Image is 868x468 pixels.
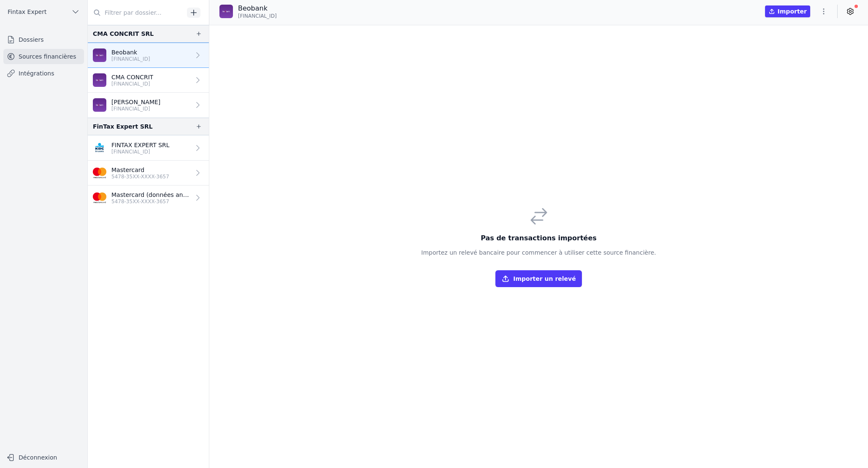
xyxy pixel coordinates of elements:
[3,32,84,47] a: Dossiers
[88,135,209,161] a: FINTAX EXPERT SRL [FINANCIAL_ID]
[93,166,106,180] img: imageedit_2_6530439554.png
[421,248,656,257] p: Importez un relevé bancaire pour commencer à utiliser cette source financière.
[88,161,209,186] a: Mastercard 5478-35XX-XXXX-3657
[111,56,150,62] p: [FINANCIAL_ID]
[93,29,154,39] div: CMA CONCRIT SRL
[111,198,190,205] p: 5478-35XX-XXXX-3657
[495,270,581,287] button: Importer un relevé
[93,73,106,87] img: BEOBANK_CTBKBEBX.png
[111,166,169,174] p: Mastercard
[93,121,153,132] div: FinTax Expert SRL
[88,68,209,93] a: CMA CONCRIT [FINANCIAL_ID]
[111,98,160,106] p: [PERSON_NAME]
[111,105,160,112] p: [FINANCIAL_ID]
[88,93,209,118] a: [PERSON_NAME] [FINANCIAL_ID]
[421,233,656,243] h3: Pas de transactions importées
[93,98,106,112] img: BEOBANK_CTBKBEBX.png
[88,5,184,20] input: Filtrer par dossier...
[3,66,84,81] a: Intégrations
[238,3,277,13] p: Beobank
[93,48,106,62] img: BEOBANK_CTBKBEBX.png
[3,451,84,464] button: Déconnexion
[8,8,46,16] span: Fintax Expert
[111,173,169,180] p: 5478-35XX-XXXX-3657
[111,48,150,56] p: Beobank
[111,141,170,149] p: FINTAX EXPERT SRL
[111,148,170,155] p: [FINANCIAL_ID]
[111,73,153,81] p: CMA CONCRIT
[88,186,209,210] a: Mastercard (données antérieures) 5478-35XX-XXXX-3657
[219,5,233,18] img: BEOBANK_CTBKBEBX.png
[111,81,153,87] p: [FINANCIAL_ID]
[93,141,106,155] img: KBC_BRUSSELS_KREDBEBB.png
[3,5,84,19] button: Fintax Expert
[3,49,84,64] a: Sources financières
[238,13,277,19] span: [FINANCIAL_ID]
[111,191,190,199] p: Mastercard (données antérieures)
[93,191,106,204] img: imageedit_2_6530439554.png
[765,5,810,17] button: Importer
[88,43,209,68] a: Beobank [FINANCIAL_ID]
